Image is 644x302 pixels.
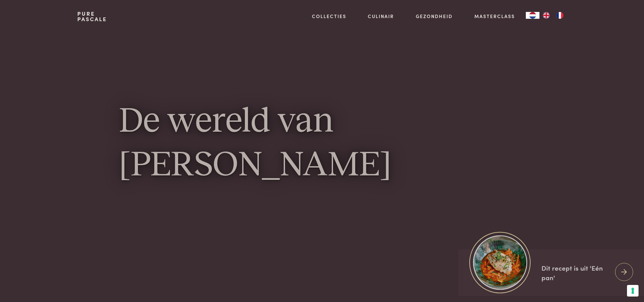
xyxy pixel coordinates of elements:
[627,285,639,297] button: Uw voorkeuren voor toestemming voor trackingtechnologieën
[312,13,346,20] a: Collecties
[541,263,610,282] div: Dit recept is uit 'Eén pan'
[539,12,553,19] a: EN
[416,13,453,20] a: Gezondheid
[526,12,539,19] a: NL
[458,249,644,296] a: https://admin.purepascale.com/wp-content/uploads/2025/08/home_recept_link.jpg Dit recept is uit '...
[77,11,107,22] a: PurePascale
[526,12,539,19] div: Language
[368,13,394,20] a: Culinair
[473,235,527,290] img: https://admin.purepascale.com/wp-content/uploads/2025/08/home_recept_link.jpg
[526,12,567,19] aside: Language selected: Nederlands
[539,12,567,19] ul: Language list
[474,13,515,20] a: Masterclass
[119,100,525,187] h1: De wereld van [PERSON_NAME]
[553,12,567,19] a: FR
